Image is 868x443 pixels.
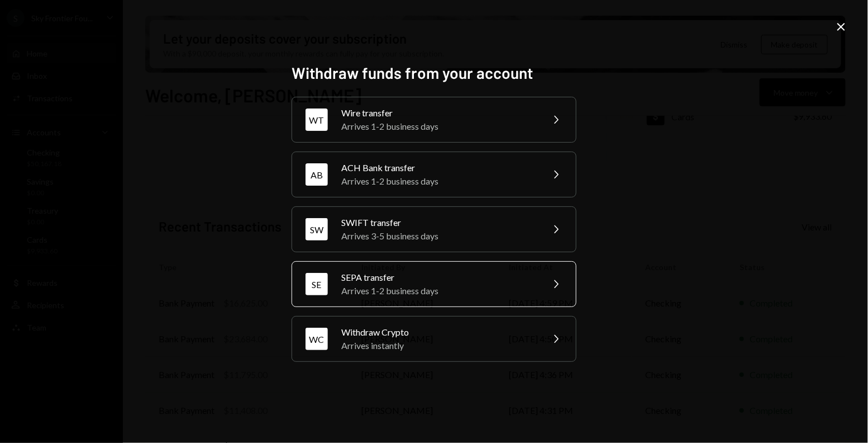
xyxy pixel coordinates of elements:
div: Withdraw Crypto [341,326,536,339]
button: SWSWIFT transferArrives 3-5 business days [292,206,576,252]
div: Arrives 1-2 business days [341,120,536,133]
div: Arrives 1-2 business days [341,284,536,298]
div: Arrives instantly [341,339,536,352]
button: SESEPA transferArrives 1-2 business days [292,261,576,307]
div: AB [306,163,328,186]
button: ABACH Bank transferArrives 1-2 business days [292,152,576,197]
button: WCWithdraw CryptoArrives instantly [292,316,576,362]
div: SWIFT transfer [341,216,536,229]
div: WC [306,328,328,350]
div: SW [306,218,328,241]
div: ACH Bank transfer [341,161,536,175]
div: Arrives 1-2 business days [341,175,536,188]
div: Wire transfer [341,106,536,120]
h2: Withdraw funds from your account [292,62,576,84]
button: WTWire transferArrives 1-2 business days [292,97,576,143]
div: WT [306,109,328,131]
div: SEPA transfer [341,271,536,284]
div: SE [306,273,328,295]
div: Arrives 3-5 business days [341,229,536,243]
